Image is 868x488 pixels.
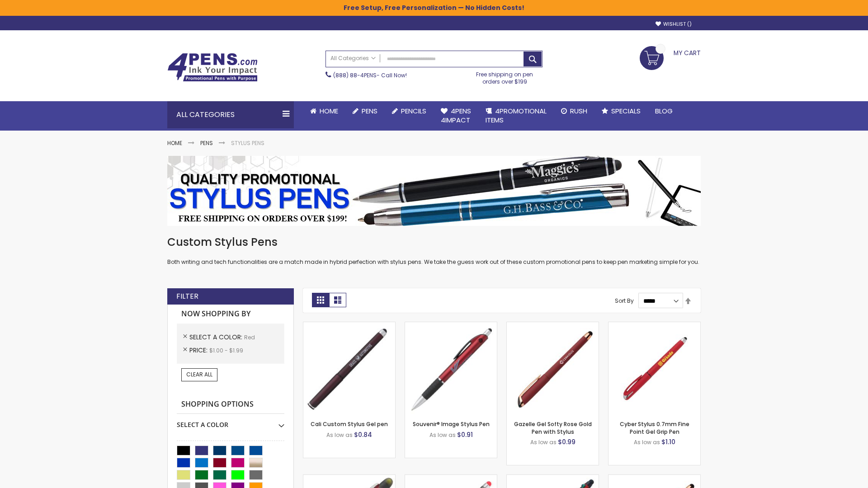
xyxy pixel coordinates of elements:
span: Blog [655,106,673,116]
span: As low as [530,438,557,446]
span: $0.84 [354,430,372,439]
a: 4PROMOTIONALITEMS [478,101,554,131]
span: As low as [634,438,660,446]
a: Pencils [385,101,434,121]
span: All Categories [330,55,376,62]
a: Wishlist [656,21,692,28]
span: $0.99 [558,437,576,446]
a: Rush [554,101,594,121]
span: Select A Color [189,333,244,342]
span: Pencils [401,106,426,116]
span: $0.91 [457,430,473,439]
div: Select A Color [177,414,284,429]
a: Orbitor 4 Color Assorted Ink Metallic Stylus Pens-Red [507,474,599,482]
a: Gazelle Gel Softy Rose Gold Pen with Stylus-Red [507,322,599,329]
span: 4Pens 4impact [441,106,471,125]
span: As low as [429,431,456,439]
label: Sort By [615,297,634,305]
a: Souvenir® Jalan Highlighter Stylus Pen Combo-Red [303,474,395,482]
strong: Now Shopping by [177,305,284,324]
a: Pens [200,139,213,147]
span: Specials [611,106,641,116]
img: Cali Custom Stylus Gel pen-Red [303,322,395,414]
img: Souvenir® Image Stylus Pen-Red [405,322,497,414]
span: Home [320,106,338,116]
a: Pens [345,101,385,121]
span: $1.10 [661,437,675,446]
span: - Call Now! [333,71,407,79]
strong: Shopping Options [177,395,284,414]
span: $1.00 - $1.99 [209,347,243,354]
a: (888) 88-4PENS [333,71,377,79]
a: Souvenir® Image Stylus Pen-Red [405,322,497,329]
a: Cali Custom Stylus Gel pen [311,420,388,428]
a: Gazelle Gel Softy Rose Gold Pen with Stylus - ColorJet-Red [609,474,700,482]
span: Price [189,346,209,355]
a: Blog [648,101,680,121]
span: 4PROMOTIONAL ITEMS [486,106,547,125]
img: 4Pens Custom Pens and Promotional Products [167,53,258,82]
span: Clear All [186,371,212,378]
a: Cali Custom Stylus Gel pen-Red [303,322,395,329]
a: Home [303,101,345,121]
strong: Stylus Pens [231,139,264,147]
div: Both writing and tech functionalities are a match made in hybrid perfection with stylus pens. We ... [167,235,701,266]
a: Specials [594,101,648,121]
div: All Categories [167,101,294,128]
img: Cyber Stylus 0.7mm Fine Point Gel Grip Pen-Red [609,322,700,414]
a: Cyber Stylus 0.7mm Fine Point Gel Grip Pen-Red [609,322,700,329]
strong: Grid [312,293,329,307]
a: Clear All [181,368,217,381]
img: Stylus Pens [167,156,701,226]
a: All Categories [326,51,380,66]
strong: Filter [176,291,198,301]
span: Rush [570,106,587,116]
img: Gazelle Gel Softy Rose Gold Pen with Stylus-Red [507,322,599,414]
span: As low as [326,431,353,439]
a: Islander Softy Gel with Stylus - ColorJet Imprint-Red [405,474,497,482]
div: Free shipping on pen orders over $199 [467,67,543,85]
span: Red [244,333,255,341]
a: Home [167,139,182,147]
a: Cyber Stylus 0.7mm Fine Point Gel Grip Pen [620,420,689,435]
h1: Custom Stylus Pens [167,235,701,249]
a: Souvenir® Image Stylus Pen [413,420,490,428]
a: 4Pens4impact [434,101,478,131]
a: Gazelle Gel Softy Rose Gold Pen with Stylus [514,420,592,435]
span: Pens [362,106,377,116]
